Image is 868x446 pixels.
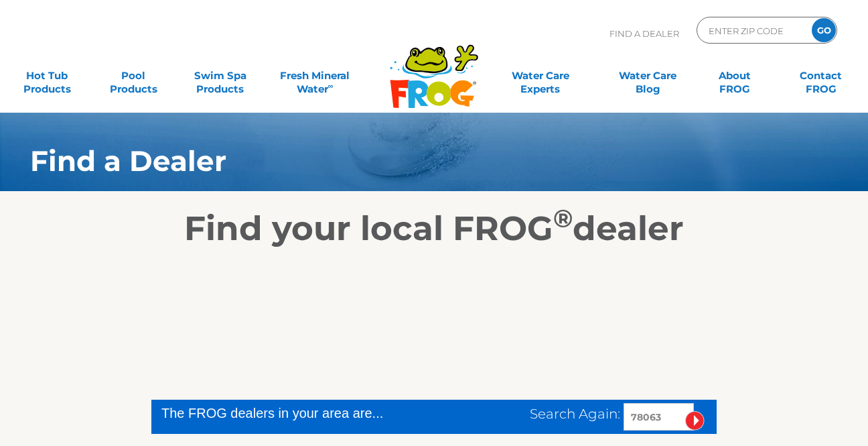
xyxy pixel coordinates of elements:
h1: Find a Dealer [30,145,773,177]
a: Water CareExperts [486,62,595,89]
p: Find A Dealer [609,17,679,50]
a: PoolProducts [100,62,167,89]
span: Search Again: [530,406,620,422]
h2: Find your local FROG dealer [10,209,858,249]
a: Swim SpaProducts [186,62,253,89]
sup: ∞ [328,81,334,91]
input: Submit [685,411,705,431]
sup: ® [553,203,573,233]
img: Frog Products Logo [382,27,486,109]
a: Fresh MineralWater∞ [273,62,358,89]
div: The FROG dealers in your area are... [161,403,439,423]
a: Water CareBlog [614,62,681,89]
a: AboutFROG [701,62,768,89]
input: GO [812,18,836,42]
a: ContactFROG [788,62,855,89]
a: Hot TubProducts [13,62,80,89]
